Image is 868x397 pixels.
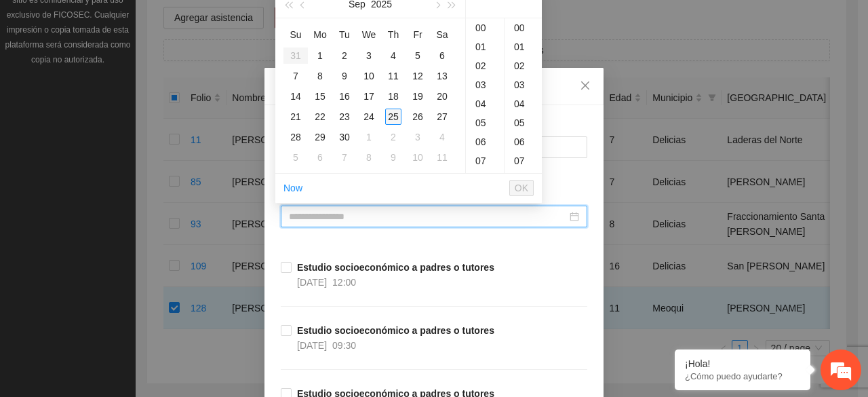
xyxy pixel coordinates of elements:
td: 2025-09-17 [357,86,381,107]
td: 2025-09-11 [381,66,406,86]
td: 2025-09-01 [308,45,332,66]
td: 2025-09-06 [430,45,454,66]
td: 2025-09-12 [406,66,430,86]
td: 2025-09-09 [332,66,357,86]
div: 12 [410,68,426,84]
div: 20 [434,88,450,105]
div: 2 [336,48,353,64]
td: 2025-10-11 [430,147,454,168]
button: OK [509,180,534,196]
div: 03 [505,75,542,94]
span: [DATE] [297,340,327,351]
div: 17 [361,88,377,105]
div: 02 [505,56,542,75]
div: 16 [336,88,353,105]
td: 2025-10-05 [283,147,308,168]
div: 01 [466,37,504,56]
th: We [357,24,381,45]
div: 26 [410,109,426,125]
th: Tu [332,24,357,45]
p: ¿Cómo puedo ayudarte? [685,371,800,381]
div: 05 [505,113,542,132]
td: 2025-10-08 [357,147,381,168]
th: Sa [430,24,454,45]
div: 8 [312,68,328,84]
td: 2025-09-24 [357,107,381,127]
div: 07 [466,151,504,170]
td: 2025-09-20 [430,86,454,107]
td: 2025-09-10 [357,66,381,86]
td: 2025-09-26 [406,107,430,127]
div: 13 [434,68,450,84]
div: 4 [434,129,450,145]
div: 11 [434,149,450,166]
div: 19 [410,88,426,105]
div: 06 [466,132,504,151]
div: 08 [466,170,504,189]
td: 2025-09-22 [308,107,332,127]
td: 2025-09-27 [430,107,454,127]
th: Su [283,24,308,45]
div: 04 [466,94,504,113]
div: 5 [288,149,304,166]
div: 02 [466,56,504,75]
span: [DATE] [297,277,327,288]
div: 07 [505,151,542,170]
div: 05 [466,113,504,132]
div: 21 [288,109,304,125]
td: 2025-10-07 [332,147,357,168]
strong: Estudio socioeconómico a padres o tutores [297,262,494,273]
div: 10 [361,68,377,84]
div: 11 [385,68,401,84]
td: 2025-09-14 [283,86,308,107]
th: Fr [406,24,430,45]
div: 1 [361,129,377,145]
td: 2025-10-02 [381,127,406,147]
td: 2025-10-03 [406,127,430,147]
div: 14 [288,88,304,105]
div: 29 [312,129,328,145]
div: 5 [410,48,426,64]
div: 2 [385,129,401,145]
td: 2025-10-01 [357,127,381,147]
td: 2025-09-16 [332,86,357,107]
td: 2025-09-18 [381,86,406,107]
div: 7 [336,149,353,166]
div: 08 [505,170,542,189]
th: Th [381,24,406,45]
div: 3 [361,48,377,64]
td: 2025-09-13 [430,66,454,86]
td: 2025-09-15 [308,86,332,107]
span: 09:30 [332,340,356,351]
div: 01 [505,37,542,56]
td: 2025-09-29 [308,127,332,147]
div: 25 [385,109,401,125]
th: Mo [308,24,332,45]
strong: Estudio socioeconómico a padres o tutores [297,325,494,336]
td: 2025-10-10 [406,147,430,168]
div: 7 [288,68,304,84]
div: 9 [336,68,353,84]
div: Minimizar ventana de chat en vivo [222,7,255,39]
div: 6 [434,48,450,64]
td: 2025-09-21 [283,107,308,127]
div: 18 [385,88,401,105]
td: 2025-09-19 [406,86,430,107]
td: 2025-10-06 [308,147,332,168]
div: 30 [336,129,353,145]
div: 3 [410,129,426,145]
td: 2025-10-09 [381,147,406,168]
div: 8 [361,149,377,166]
div: 22 [312,109,328,125]
td: 2025-10-04 [430,127,454,147]
a: Now [283,183,302,193]
div: 24 [361,109,377,125]
textarea: Escriba su mensaje y pulse “Intro” [7,258,258,305]
td: 2025-09-02 [332,45,357,66]
td: 2025-09-04 [381,45,406,66]
div: 00 [505,18,542,37]
td: 2025-09-08 [308,66,332,86]
td: 2025-09-30 [332,127,357,147]
div: 9 [385,149,401,166]
div: 00 [466,18,504,37]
